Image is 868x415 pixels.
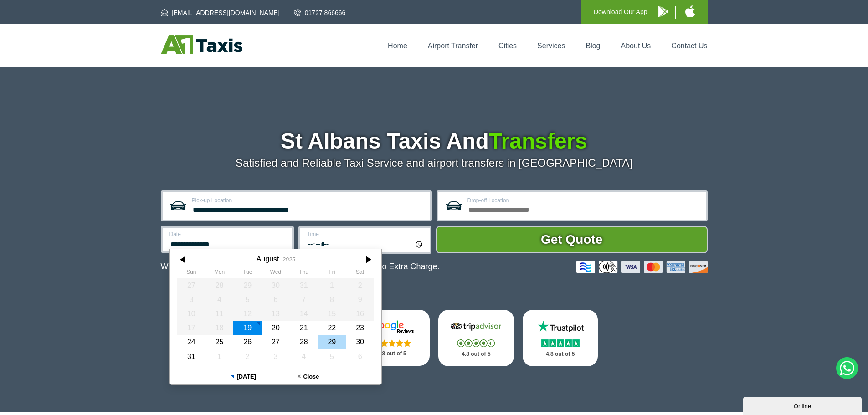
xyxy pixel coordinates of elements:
div: 27 July 2025 [177,278,205,292]
button: Get Quote [436,226,708,253]
th: Sunday [177,269,205,278]
a: Contact Us [671,42,707,50]
div: 29 July 2025 [233,278,262,292]
div: 05 September 2025 [318,349,346,364]
a: Blog [586,42,600,50]
div: 07 August 2025 [289,292,318,307]
button: Close [276,369,341,384]
img: A1 Taxis iPhone App [685,5,695,17]
div: 28 August 2025 [289,335,318,349]
a: Cities [498,42,517,50]
div: 13 August 2025 [262,307,290,321]
div: 01 September 2025 [205,349,233,364]
div: 16 August 2025 [346,307,374,321]
a: Services [537,42,565,50]
img: Stars [541,339,580,347]
div: 03 August 2025 [177,292,205,307]
div: 14 August 2025 [289,307,318,321]
div: 04 September 2025 [289,349,318,364]
th: Thursday [289,269,318,278]
div: 11 August 2025 [205,307,233,321]
img: Tripadvisor [449,320,503,333]
a: Tripadvisor Stars 4.8 out of 5 [438,310,514,366]
a: Airport Transfer [428,42,478,50]
a: Google Stars 4.8 out of 5 [354,310,430,366]
img: A1 Taxis St Albans LTD [161,35,242,54]
div: 28 July 2025 [205,278,233,292]
th: Saturday [346,269,374,278]
a: Home [388,42,407,50]
div: 29 August 2025 [318,335,346,349]
span: The Car at No Extra Charge. [335,262,439,271]
div: 31 August 2025 [177,349,205,364]
div: 02 August 2025 [346,278,374,292]
label: Pick-up Location [192,198,425,203]
div: 03 September 2025 [262,349,290,364]
div: 26 August 2025 [233,335,262,349]
p: 4.8 out of 5 [448,348,504,360]
div: 18 August 2025 [205,321,233,335]
iframe: chat widget [743,395,863,415]
a: About Us [621,42,651,50]
div: 30 July 2025 [262,278,290,292]
div: 22 August 2025 [318,321,346,335]
div: 24 August 2025 [177,335,205,349]
label: Time [307,231,424,237]
p: Satisfied and Reliable Taxi Service and airport transfers in [GEOGRAPHIC_DATA] [161,157,708,169]
th: Wednesday [262,269,290,278]
h1: St Albans Taxis And [161,130,708,152]
div: August [256,255,279,263]
div: 17 August 2025 [177,321,205,335]
div: 06 September 2025 [346,349,374,364]
div: 04 August 2025 [205,292,233,307]
label: Drop-off Location [467,198,700,203]
img: Stars [457,339,495,347]
img: A1 Taxis Android App [658,6,668,17]
img: Credit And Debit Cards [576,261,708,273]
th: Friday [318,269,346,278]
div: 21 August 2025 [289,321,318,335]
div: 01 August 2025 [318,278,346,292]
div: 25 August 2025 [205,335,233,349]
label: Date [169,231,287,237]
div: 10 August 2025 [177,307,205,321]
p: Download Our App [594,6,647,18]
div: 27 August 2025 [262,335,290,349]
img: Stars [373,339,411,347]
th: Monday [205,269,233,278]
div: 02 September 2025 [233,349,262,364]
span: Transfers [489,129,587,153]
div: 12 August 2025 [233,307,262,321]
div: 31 July 2025 [289,278,318,292]
p: 4.8 out of 5 [364,348,420,359]
div: 06 August 2025 [262,292,290,307]
a: Trustpilot Stars 4.8 out of 5 [523,310,598,366]
button: [DATE] [211,369,276,384]
div: 2025 [282,256,295,263]
p: 4.8 out of 5 [533,348,588,360]
div: 19 August 2025 [233,321,262,335]
th: Tuesday [233,269,262,278]
div: 08 August 2025 [318,292,346,307]
img: Trustpilot [533,320,588,333]
div: 20 August 2025 [262,321,290,335]
img: Google [365,320,419,333]
p: We Now Accept Card & Contactless Payment In [161,262,440,272]
div: 23 August 2025 [346,321,374,335]
div: 30 August 2025 [346,335,374,349]
a: 01727 866666 [294,8,346,17]
div: 15 August 2025 [318,307,346,321]
div: 05 August 2025 [233,292,262,307]
div: 09 August 2025 [346,292,374,307]
a: [EMAIL_ADDRESS][DOMAIN_NAME] [161,8,280,17]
